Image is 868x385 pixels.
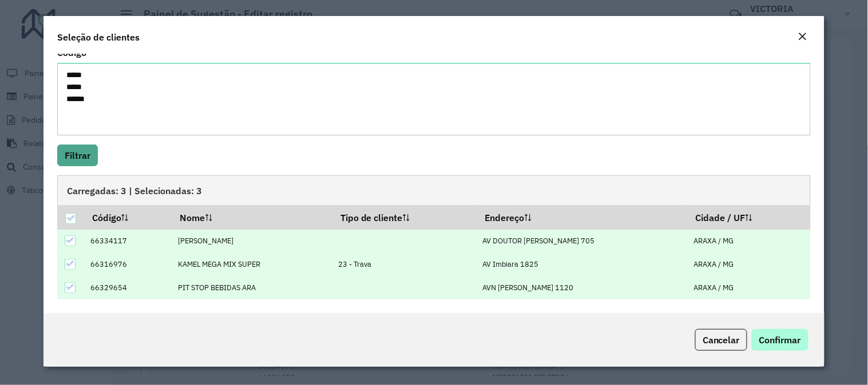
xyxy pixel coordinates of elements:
td: ARAXA / MG [688,252,811,276]
td: AVN [PERSON_NAME] 1120 [477,276,688,299]
th: Endereço [477,205,688,229]
th: Nome [172,205,332,229]
td: ARAXA / MG [688,230,811,253]
span: Confirmar [759,334,801,346]
td: 66334117 [84,230,172,253]
td: 66329654 [84,276,172,299]
td: ARAXA / MG [688,276,811,299]
th: Código [84,205,172,229]
td: KAMEL MEGA MIX SUPER [172,252,332,276]
td: PIT STOP BEBIDAS ARA [172,276,332,299]
td: AV DOUTOR [PERSON_NAME] 705 [477,230,688,253]
button: Confirmar [752,329,808,351]
div: Carregadas: 3 | Selecionadas: 3 [57,175,811,205]
th: Tipo de cliente [332,205,477,229]
em: Fechar [798,32,807,41]
h4: Seleção de clientes [57,30,140,44]
button: Filtrar [57,145,98,166]
td: 66316976 [84,252,172,276]
button: Close [795,30,811,45]
span: Cancelar [703,334,740,346]
td: AV Imbiara 1825 [477,252,688,276]
th: Cidade / UF [688,205,811,229]
td: 23 - Trava [332,252,477,276]
td: [PERSON_NAME] [172,230,332,253]
button: Cancelar [695,329,747,351]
